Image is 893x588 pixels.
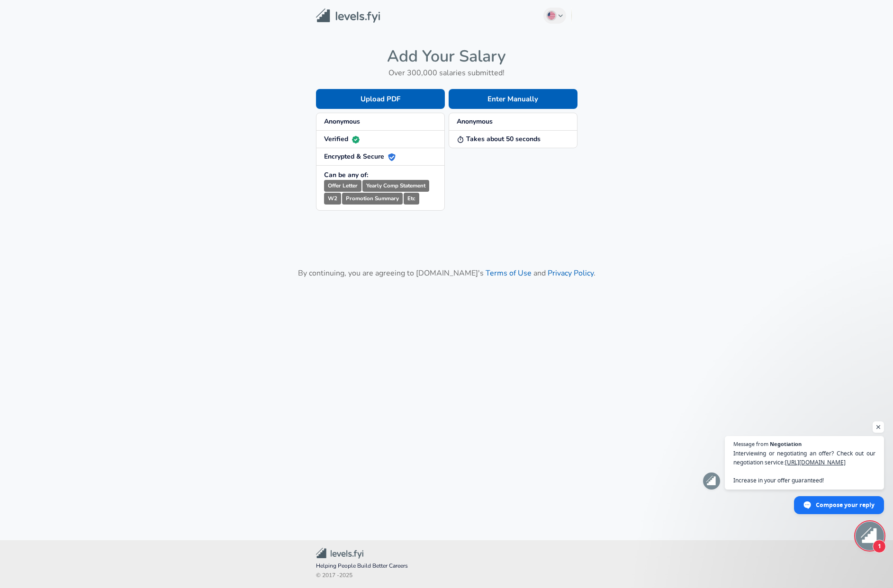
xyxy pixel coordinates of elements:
[770,441,802,446] span: Negotiation
[316,571,577,580] span: © 2017 - 2025
[457,134,541,143] strong: Takes about 50 seconds
[548,12,555,19] img: English (US)
[324,134,360,143] strong: Verified
[316,89,445,109] button: Upload PDF
[457,117,493,126] strong: Anonymous
[362,180,429,192] small: Yearly Comp Statement
[316,46,577,66] h4: Add Your Salary
[316,9,380,23] img: Levels.fyi
[316,561,577,571] span: Helping People Build Better Careers
[316,66,577,80] h6: Over 300,000 salaries submitted!
[548,268,594,278] a: Privacy Policy
[873,540,886,553] span: 1
[324,170,368,179] strong: Can be any of:
[733,441,768,446] span: Message from
[486,268,532,278] a: Terms of Use
[816,497,875,513] span: Compose your reply
[733,449,875,485] span: Interviewing or negotiating an offer? Check out our negotiation service: Increase in your offer g...
[324,193,341,205] small: W2
[543,8,566,24] button: English (US)
[856,522,884,550] div: Open chat
[324,180,361,192] small: Offer Letter
[449,89,577,109] button: Enter Manually
[324,117,360,126] strong: Anonymous
[404,193,419,205] small: Etc
[324,152,396,161] strong: Encrypted & Secure
[316,548,363,559] img: Levels.fyi Community
[342,193,403,205] small: Promotion Summary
